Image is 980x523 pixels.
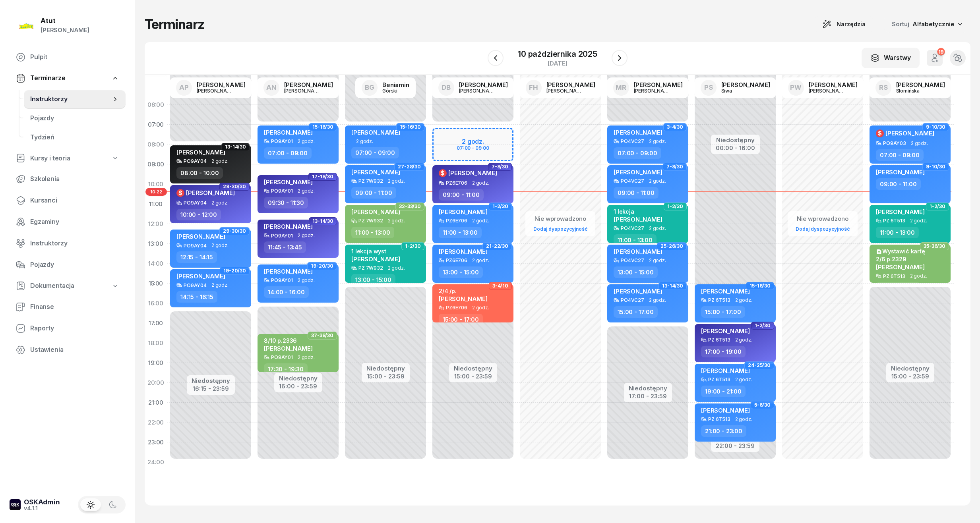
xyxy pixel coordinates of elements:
div: PZ 7W932 [358,218,383,223]
div: 08:00 - 10:00 [176,167,223,179]
span: 37-38/30 [311,335,333,336]
span: 2 godz. [388,178,405,184]
div: PZ6E706 [446,305,467,310]
a: Kursy i teoria [10,149,126,168]
span: [PERSON_NAME] [439,248,488,255]
div: [PERSON_NAME] [284,82,333,88]
div: 11:00 - 13:00 [876,227,919,238]
span: PS [704,84,713,91]
div: 07:00 - 09:00 [614,147,661,159]
span: [PERSON_NAME] [439,295,488,303]
span: [PERSON_NAME] [876,208,925,216]
a: Instruktorzy [10,234,126,253]
div: PO9AY04 [184,283,207,288]
div: [PERSON_NAME] [41,25,89,35]
span: [PERSON_NAME] [264,268,313,275]
span: [PERSON_NAME] [351,129,400,136]
div: PO9AY03 [883,141,906,146]
div: 13:00 - 15:00 [439,266,483,278]
span: 2 godz. [472,180,489,186]
div: 15:00 - 17:00 [439,314,483,325]
div: Warstwy [870,53,911,63]
span: RS [879,84,888,91]
span: 2 godz. [649,297,666,303]
div: OSKAdmin [24,499,60,506]
div: Górski [382,88,409,93]
a: Pojazdy [10,255,126,274]
span: Ustawienia [30,345,119,355]
div: 17:30 - 19:30 [264,363,308,375]
span: 1-2/30 [930,206,945,207]
span: 25-26/30 [660,245,683,247]
div: PO4VC27 [621,139,644,144]
div: [PERSON_NAME] [546,88,585,93]
span: 17-18/30 [312,176,333,178]
span: 1-2/30 [755,325,771,326]
span: 19-20/30 [223,270,246,272]
span: FH [529,84,538,91]
span: [PERSON_NAME] [264,223,313,230]
div: 15:00 [145,274,167,293]
div: 16:15 - 23:59 [192,384,230,392]
div: Nie wprowadzono [792,214,853,224]
a: Egzaminy [10,212,126,232]
span: [PERSON_NAME] [701,367,750,374]
span: 21-22/30 [486,245,508,247]
div: PZ 6T513 [883,274,905,279]
span: 35-36/30 [924,245,945,247]
div: 14:00 - 16:00 [264,286,309,298]
span: Dokumentacja [30,281,74,291]
span: 2 godz. [298,188,315,194]
span: Alfabetycznie [912,20,955,28]
span: 1-2/30 [405,245,421,247]
div: 14:15 - 16:15 [176,291,217,303]
a: AN[PERSON_NAME][PERSON_NAME] [257,77,339,98]
span: Tydzień [30,132,119,143]
span: Egzaminy [30,217,119,227]
span: [PERSON_NAME] [186,189,235,197]
span: Finanse [30,302,119,312]
div: 16:00 [145,293,167,313]
div: 24:00 [145,452,167,472]
div: 15:00 - 17:00 [701,306,745,318]
span: [PERSON_NAME] [176,233,225,240]
div: 15:00 - 17:00 [614,306,658,318]
span: Kursy i teoria [30,153,70,164]
div: 12:15 - 14:15 [176,251,217,263]
div: 10:00 - 12:00 [176,209,221,220]
div: 09:00 - 11:00 [614,187,658,199]
span: [PERSON_NAME] [614,129,662,136]
a: Pojazdy [24,109,126,128]
div: 11:45 - 13:45 [264,241,306,253]
div: 1 lekcja [614,208,662,215]
span: [PERSON_NAME] [351,255,400,263]
span: Kursanci [30,195,119,206]
span: 1-2/30 [667,206,683,207]
span: [PERSON_NAME] [264,178,313,186]
div: PO9AY01 [271,233,293,238]
span: 2 godz. [911,141,928,146]
div: 00:00 - 16:00 [716,143,755,151]
span: 29-30/30 [223,230,246,232]
a: PW[PERSON_NAME][PERSON_NAME] [782,77,864,98]
span: Narzędzia [837,19,866,29]
div: PO9AY01 [271,278,293,283]
div: 21:00 - 23:00 [701,425,746,437]
div: PO9AY01 [271,139,293,144]
span: MR [616,84,626,91]
span: [PERSON_NAME] [876,263,925,271]
span: Instruktorzy [30,238,119,249]
div: 09:00 - 11:00 [439,189,484,201]
a: Pulpit [10,48,126,67]
span: 24-25/30 [748,365,771,366]
img: logo-xs-dark@2x.png [10,499,21,510]
span: BG [365,84,374,91]
span: [PERSON_NAME] [264,129,313,136]
div: Beniamin [382,82,409,88]
span: 2 godz. [211,243,229,248]
div: 19:00 - 21:00 [701,386,746,397]
span: [PERSON_NAME] [876,168,925,176]
span: 2 godz. [472,218,489,224]
span: 19-20/30 [311,265,333,267]
div: 12:00 [145,214,167,234]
